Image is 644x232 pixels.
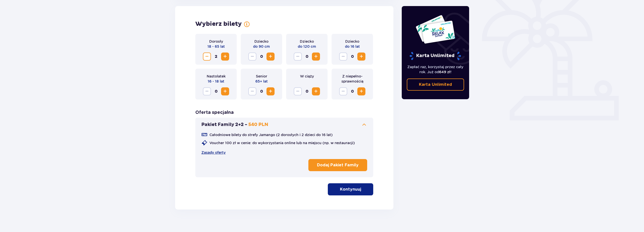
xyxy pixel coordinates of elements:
[266,53,275,61] button: Zwiększ
[257,87,265,95] span: 0
[254,39,269,44] p: Dziecko
[207,44,225,49] p: 18 - 65 lat
[209,132,333,137] p: Całodniowe bilety do strefy Jamango (2 dorosłych i 2 dzieci do 16 lat)
[294,87,302,95] button: Zmniejsz
[203,87,211,95] button: Zmniejsz
[357,53,365,61] button: Zwiększ
[328,183,373,195] button: Kontynuuj
[294,53,302,61] button: Zmniejsz
[256,74,267,79] p: Senior
[248,87,256,95] button: Zmniejsz
[201,122,367,128] button: Pakiet Family 2+2 -540 PLN
[209,140,355,145] p: Voucher 100 zł w cenie: do wykorzystania online lub na miejscu (np. w restauracji)
[207,74,226,79] p: Nastolatek
[339,53,347,61] button: Zmniejsz
[336,74,369,84] p: Z niepełno­sprawnością
[208,79,224,84] p: 16 - 18 lat
[209,39,223,44] p: Dorosły
[201,122,247,128] p: Pakiet Family 2+2 -
[312,53,320,61] button: Zwiększ
[203,53,211,61] button: Zmniejsz
[439,70,450,74] span: 649 zł
[345,44,360,49] p: do 16 lat
[195,110,234,116] h3: Oferta specjalna
[419,82,452,87] p: Karta Unlimited
[409,51,462,60] p: Karta Unlimited
[195,20,242,28] h2: Wybierz bilety
[348,87,356,95] span: 0
[415,15,455,44] img: Dwie karty całoroczne do Suntago z napisem 'UNLIMITED RELAX', na białym tle z tropikalnymi liśćmi...
[221,53,229,61] button: Zwiększ
[212,87,220,95] span: 0
[212,53,220,61] span: 2
[308,159,367,171] button: Dodaj Pakiet Family
[253,44,270,49] p: do 90 cm
[266,87,275,95] button: Zwiększ
[317,162,359,168] p: Dodaj Pakiet Family
[340,187,361,192] p: Kontynuuj
[248,122,268,128] p: 540 PLN
[407,79,464,91] a: Karta Unlimited
[348,53,356,61] span: 0
[221,87,229,95] button: Zwiększ
[345,39,359,44] p: Dziecko
[201,150,226,155] a: Zasady oferty
[255,79,268,84] p: 65+ lat
[300,39,314,44] p: Dziecko
[298,44,316,49] p: do 120 cm
[357,87,365,95] button: Zwiększ
[339,87,347,95] button: Zmniejsz
[303,53,311,61] span: 0
[300,74,314,79] p: W ciąży
[407,64,464,74] p: Zapłać raz, korzystaj przez cały rok. Już od !
[303,87,311,95] span: 0
[248,53,256,61] button: Zmniejsz
[257,53,265,61] span: 0
[312,87,320,95] button: Zwiększ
